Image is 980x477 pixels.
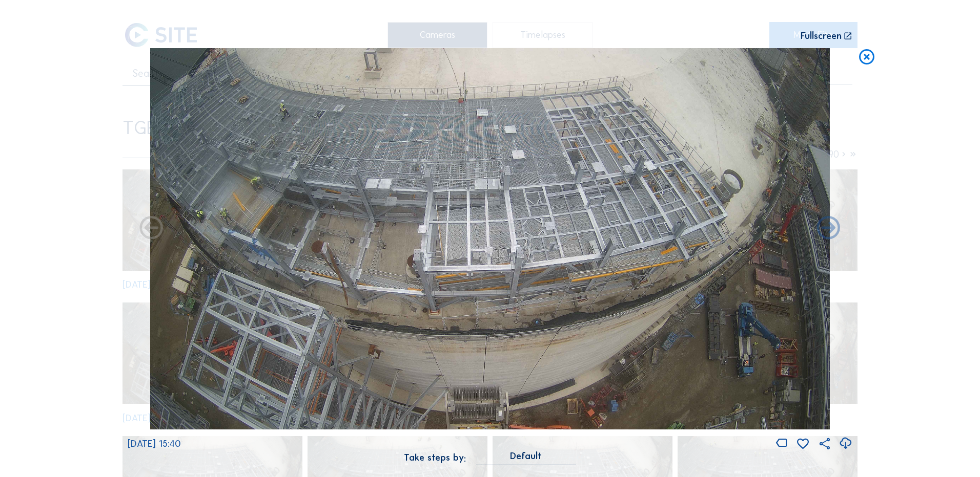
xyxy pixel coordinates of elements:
div: Default [476,451,576,465]
div: Default [510,451,542,461]
div: Take steps by: [404,453,466,462]
i: Back [814,215,843,243]
img: Image [150,48,830,430]
span: [DATE] 15:40 [128,438,181,449]
div: Fullscreen [801,31,842,41]
i: Forward [137,215,166,243]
